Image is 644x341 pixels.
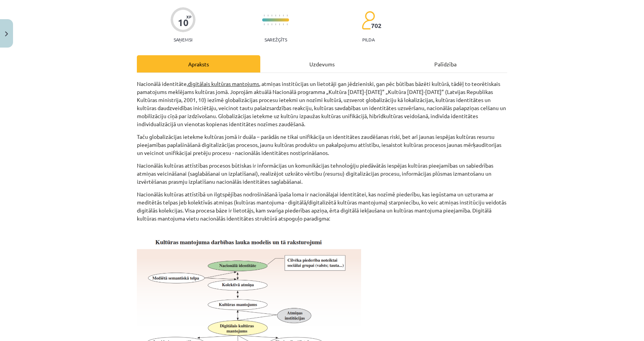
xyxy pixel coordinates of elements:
[186,15,191,19] span: XP
[268,15,268,16] img: icon-short-line-57e1e144782c952c97e751825c79c345078a6d821885a25fce030b3d8c18986b.svg
[384,55,507,72] div: Palīdzība
[264,23,264,25] img: icon-short-line-57e1e144782c952c97e751825c79c345078a6d821885a25fce030b3d8c18986b.svg
[264,37,287,42] p: Sarežģīts
[178,17,189,28] div: 10
[268,23,268,25] img: icon-short-line-57e1e144782c952c97e751825c79c345078a6d821885a25fce030b3d8c18986b.svg
[137,190,507,222] p: Nacionālās kultūras attīstībā un ilgtspējības nodrošināšanā īpaša loma ir nacionālajai identitāte...
[137,133,507,157] p: Taču globalizācijas ietekme kultūras jomā ir duāla – parādās ne tikai unifikācija un identitātes ...
[283,15,284,16] img: icon-short-line-57e1e144782c952c97e751825c79c345078a6d821885a25fce030b3d8c18986b.svg
[287,23,287,25] img: icon-short-line-57e1e144782c952c97e751825c79c345078a6d821885a25fce030b3d8c18986b.svg
[279,23,280,25] img: icon-short-line-57e1e144782c952c97e751825c79c345078a6d821885a25fce030b3d8c18986b.svg
[361,11,375,30] img: students-c634bb4e5e11cddfef0936a35e636f08e4e9abd3cc4e673bd6f9a4125e45ecb1.svg
[287,15,287,16] img: icon-short-line-57e1e144782c952c97e751825c79c345078a6d821885a25fce030b3d8c18986b.svg
[188,80,259,87] u: digitālais kultūras mantojums
[137,80,507,128] p: Nacionālā identitāte, , atmiņas institūcijas un lietotāji gan jēdzieniski, gan pēc būtības bāzēti...
[271,15,272,16] img: icon-short-line-57e1e144782c952c97e751825c79c345078a6d821885a25fce030b3d8c18986b.svg
[5,31,8,36] img: icon-close-lesson-0947bae3869378f0d4975bcd49f059093ad1ed9edebbc8119c70593378902aed.svg
[279,15,280,16] img: icon-short-line-57e1e144782c952c97e751825c79c345078a6d821885a25fce030b3d8c18986b.svg
[275,23,276,25] img: icon-short-line-57e1e144782c952c97e751825c79c345078a6d821885a25fce030b3d8c18986b.svg
[283,23,284,25] img: icon-short-line-57e1e144782c952c97e751825c79c345078a6d821885a25fce030b3d8c18986b.svg
[362,37,375,42] p: pilda
[137,161,507,186] p: Nacionālās kultūras attīstības procesos būtiskas ir informācijas un komunikācijas tehnoloģiju pie...
[275,15,276,16] img: icon-short-line-57e1e144782c952c97e751825c79c345078a6d821885a25fce030b3d8c18986b.svg
[137,55,260,72] div: Apraksts
[271,23,272,25] img: icon-short-line-57e1e144782c952c97e751825c79c345078a6d821885a25fce030b3d8c18986b.svg
[171,37,195,42] p: Saņemsi
[264,15,264,16] img: icon-short-line-57e1e144782c952c97e751825c79c345078a6d821885a25fce030b3d8c18986b.svg
[260,55,384,72] div: Uzdevums
[371,22,381,29] span: 702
